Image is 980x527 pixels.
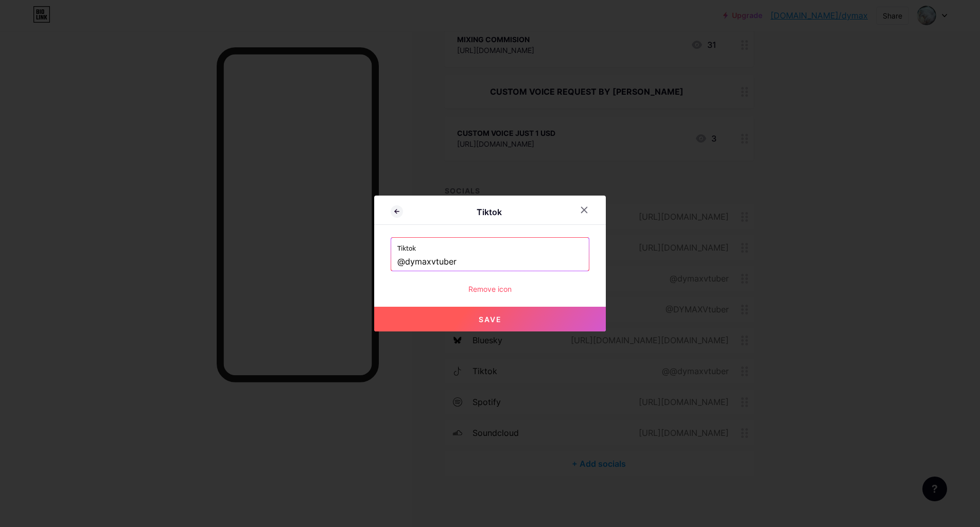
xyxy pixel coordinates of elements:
span: Save [479,315,502,324]
input: TikTok username [397,253,583,271]
div: Tiktok [403,206,575,218]
button: Save [374,307,606,331]
div: Remove icon [391,284,589,294]
label: Tiktok [397,238,583,253]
